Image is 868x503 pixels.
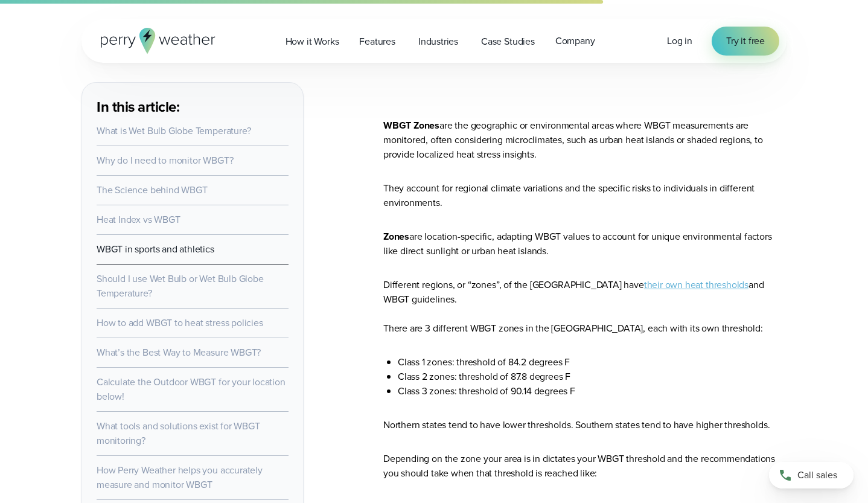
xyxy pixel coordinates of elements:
p: Depending on the zone your area is in dictates your WBGT threshold and the recommendations you sh... [383,452,787,481]
p: They account for regional climate variations and the specific risks to individuals in different e... [383,181,787,210]
a: Should I use Wet Bulb or Wet Bulb Globe Temperature? [97,272,264,300]
a: Why do I need to monitor WBGT? [97,153,233,167]
a: WBGT in sports and athletics [97,242,214,256]
span: Company [555,34,595,48]
p: are the geographic or environmental areas where WBGT measurements are monitored, often considerin... [383,118,787,162]
strong: Zones [383,229,409,243]
a: Log in [667,34,692,48]
a: What tools and solutions exist for WBGT monitoring? [97,419,260,447]
strong: WBGT [383,118,411,132]
li: Class 2 zones: threshold of 87.8 degrees F [398,370,787,384]
li: Class 1 zones: threshold of 84.2 degrees F [398,355,787,370]
li: Class 3 zones: threshold of 90.14 degrees F [398,384,787,399]
a: Try it free [712,27,779,56]
span: Industries [418,34,458,49]
strong: Zones [413,118,439,132]
a: How to add WBGT to heat stress policies [97,316,263,330]
span: How it Works [286,34,339,49]
a: Call sales [769,462,854,489]
span: Features [359,34,395,49]
p: are location-specific, adapting WBGT values to account for unique environmental factors like dire... [383,229,787,258]
a: How it Works [275,29,349,54]
a: What’s the Best Way to Measure WBGT? [97,345,261,359]
a: How Perry Weather helps you accurately measure and monitor WBGT [97,463,263,492]
p: Different regions, or “zones”, of the [GEOGRAPHIC_DATA] have and WBGT guidelines. There are 3 dif... [383,278,787,336]
span: Call sales [797,468,837,482]
p: Northern states tend to have lower thresholds. Southern states tend to have higher thresholds. [383,418,787,432]
span: Case Studies [481,34,535,49]
span: Try it free [726,34,765,48]
a: their own heat thresholds [644,278,748,292]
a: Case Studies [471,29,545,54]
a: Heat Index vs WBGT [97,213,180,226]
a: What is Wet Bulb Globe Temperature? [97,124,251,138]
a: The Science behind WBGT [97,183,208,197]
h3: In this article: [97,97,289,117]
a: Calculate the Outdoor WBGT for your location below! [97,375,286,403]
